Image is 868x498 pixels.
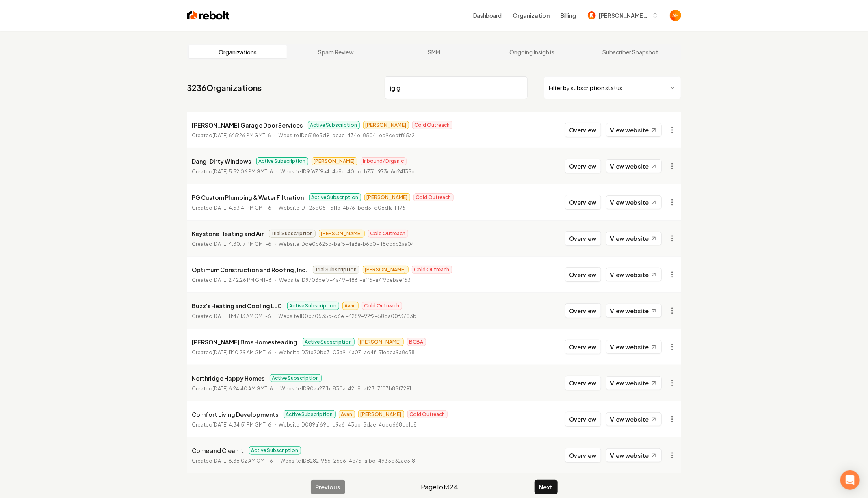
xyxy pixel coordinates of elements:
a: View website [606,123,662,137]
p: Dang! Dirty Windows [192,156,251,166]
span: Trial Subscription [313,266,359,274]
a: Organizations [189,45,287,58]
input: Search by name or ID [385,76,528,99]
button: Overview [565,303,601,318]
time: [DATE] 6:38:02 AM GMT-6 [213,458,273,464]
p: Website ID c518e5d9-bbac-434e-8504-ec9c6bff65a2 [279,132,415,140]
time: [DATE] 6:15:26 PM GMT-6 [213,132,271,139]
a: Subscriber Snapshot [581,45,680,58]
p: Created [192,204,272,212]
span: Active Subscription [284,410,336,418]
p: Created [192,457,273,465]
span: Cold Outreach [368,230,408,238]
span: Active Subscription [249,446,301,455]
span: [PERSON_NAME] [358,410,404,418]
span: Active Subscription [303,338,355,346]
button: Overview [565,231,601,246]
p: Optimum Construction and Roofing, Inc. [192,265,308,275]
a: View website [606,412,662,426]
p: Created [192,276,272,284]
time: [DATE] 5:52:06 PM GMT-6 [213,169,273,175]
p: Website ID 90aa27fb-830a-42c8-af23-7f07b88f7291 [281,385,411,393]
p: Website ID 9f67f9a4-4a8e-40dd-b731-973d6c24138b [281,168,415,176]
p: Comfort Living Developments [192,409,279,419]
button: Overview [565,448,601,463]
a: View website [606,232,662,245]
p: Created [192,168,273,176]
span: [PERSON_NAME] [319,230,365,238]
span: Avan [342,302,359,310]
a: View website [606,159,662,173]
p: Website ID 3fb20bc3-03a9-4a07-ad4f-51eeea9a8c38 [279,349,415,357]
span: [PERSON_NAME] [363,121,409,129]
button: Organization [508,8,554,23]
button: Overview [565,123,601,137]
p: [PERSON_NAME] Garage Door Services [192,120,303,130]
span: Active Subscription [270,374,322,382]
time: [DATE] 11:47:13 AM GMT-6 [213,313,271,319]
a: View website [606,304,662,318]
img: Berg Custom Builds [588,11,596,19]
button: Overview [565,195,601,210]
p: Website ID 0b30535b-d6e1-4289-92f2-58da00f3703b [279,312,417,320]
p: Keystone Heating and Air [192,229,264,238]
time: [DATE] 4:30:17 PM GMT-6 [213,241,272,247]
p: Buzz's Heating and Cooling LLC [192,301,282,311]
p: Northridge Happy Homes [192,373,265,383]
p: Website ID 089a169d-c9a6-43bb-8dae-4ded668ce1c8 [279,421,417,429]
time: [DATE] 4:34:51 PM GMT-6 [213,422,272,428]
p: [PERSON_NAME] Bros Homesteading [192,337,298,347]
span: [PERSON_NAME] [363,266,409,274]
p: Website ID de0c625b-baf5-4a8a-b6c0-1f8cc6b2aa04 [279,240,415,248]
a: View website [606,340,662,354]
span: Avan [339,410,355,418]
span: [PERSON_NAME] [364,193,410,201]
span: Active Subscription [308,121,360,129]
a: View website [606,195,662,209]
p: Created [192,421,272,429]
span: [PERSON_NAME] [358,338,404,346]
p: Created [192,349,272,357]
p: Website ID 8282f966-26e6-4c75-a1bd-4933d32ac318 [281,457,416,465]
img: Rebolt Logo [187,10,230,21]
a: Ongoing Insights [483,45,581,58]
p: Website ID ff23d05f-5f1b-4b76-bed3-d08d1a111f76 [279,204,406,212]
time: [DATE] 2:42:26 PM GMT-6 [213,277,272,283]
time: [DATE] 6:24:40 AM GMT-6 [213,385,273,392]
a: 3236Organizations [187,82,262,93]
button: Overview [565,376,601,390]
p: Created [192,385,273,393]
a: SMM [385,45,483,58]
span: Inbound/Organic [361,157,407,165]
time: [DATE] 11:10:29 AM GMT-6 [213,349,272,355]
span: Cold Outreach [413,193,454,201]
button: Overview [565,159,601,173]
p: Come and Clean It [192,446,244,455]
span: Active Subscription [287,302,339,310]
span: [PERSON_NAME] Custom Builds [599,11,649,20]
div: Open Intercom Messenger [840,470,860,490]
span: Cold Outreach [412,121,452,129]
button: Open user button [670,10,681,21]
a: View website [606,376,662,390]
button: Overview [565,412,601,427]
span: Cold Outreach [407,410,448,418]
p: Created [192,312,271,320]
span: Trial Subscription [269,230,316,238]
button: Billing [561,11,576,19]
p: PG Custom Plumbing & Water Filtration [192,193,304,202]
p: Created [192,240,272,248]
span: Active Subscription [256,157,308,165]
span: Cold Outreach [362,302,402,310]
button: Overview [565,267,601,282]
a: View website [606,448,662,462]
span: BCBA [407,338,426,346]
span: [PERSON_NAME] [312,157,357,165]
span: Cold Outreach [412,266,452,274]
button: Overview [565,340,601,354]
a: View website [606,268,662,281]
a: Dashboard [473,11,502,19]
time: [DATE] 4:53:41 PM GMT-6 [213,205,272,211]
span: Active Subscription [309,193,361,201]
p: Website ID 9703bef7-4a49-4861-aff6-a7f9bebaef63 [279,276,411,284]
